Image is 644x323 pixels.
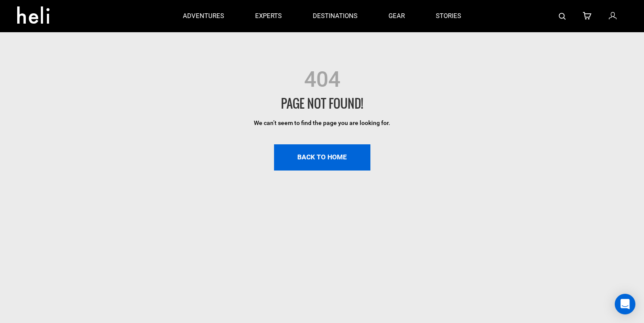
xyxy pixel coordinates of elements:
[274,144,370,171] a: BACK TO HOME
[313,12,357,21] p: destinations
[559,13,566,20] img: search-bar-icon.svg
[615,294,635,314] div: Open Intercom Messenger
[183,12,224,21] p: adventures
[255,12,282,21] p: experts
